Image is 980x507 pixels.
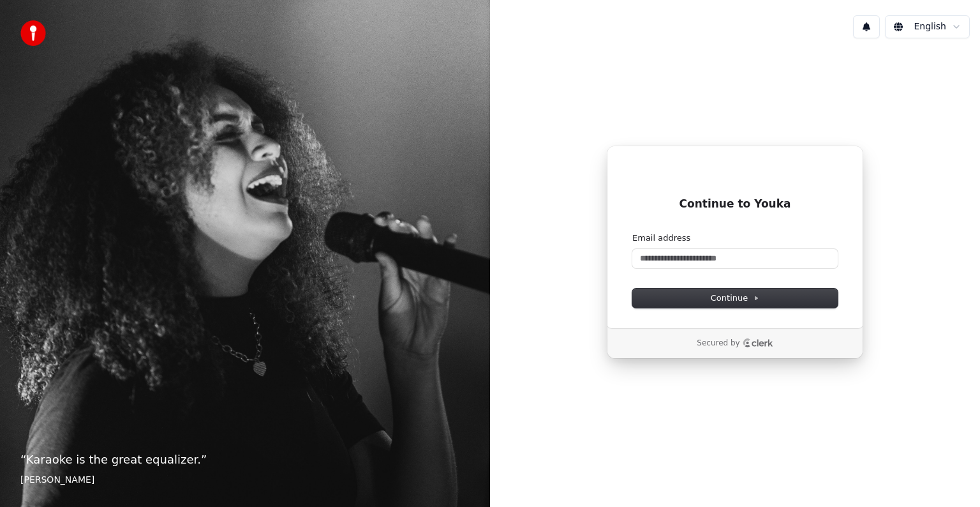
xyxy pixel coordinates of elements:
p: Secured by [697,338,739,349]
img: youka [20,20,46,46]
footer: [PERSON_NAME] [20,474,470,487]
span: Continue [711,292,759,304]
label: Email address [632,232,690,244]
h1: Continue to Youka [632,197,838,212]
a: Clerk logo [743,338,773,347]
button: Continue [632,289,838,308]
p: “ Karaoke is the great equalizer. ” [20,451,470,469]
